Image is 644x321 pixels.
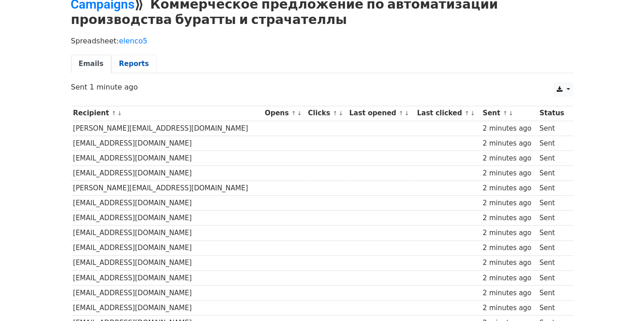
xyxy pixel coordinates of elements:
[537,285,568,300] td: Sent
[537,121,568,136] td: Sent
[483,123,535,134] div: 2 minutes ago
[483,243,535,253] div: 2 minutes ago
[481,106,537,121] th: Sent
[483,168,535,179] div: 2 minutes ago
[537,300,568,315] td: Sent
[483,198,535,208] div: 2 minutes ago
[399,110,404,117] a: ↑
[71,136,263,151] td: [EMAIL_ADDRESS][DOMAIN_NAME]
[537,255,568,270] td: Sent
[483,258,535,268] div: 2 minutes ago
[333,110,338,117] a: ↑
[537,166,568,181] td: Sent
[483,303,535,313] div: 2 minutes ago
[509,110,514,117] a: ↓
[537,106,568,121] th: Status
[71,121,263,136] td: [PERSON_NAME][EMAIL_ADDRESS][DOMAIN_NAME]
[537,181,568,196] td: Sent
[464,110,469,117] a: ↑
[415,106,481,121] th: Last clicked
[306,106,347,121] th: Clicks
[71,82,573,92] p: Sent 1 minute ago
[71,166,263,181] td: [EMAIL_ADDRESS][DOMAIN_NAME]
[262,106,306,121] th: Opens
[297,110,302,117] a: ↓
[71,241,263,255] td: [EMAIL_ADDRESS][DOMAIN_NAME]
[537,196,568,211] td: Sent
[71,226,263,241] td: [EMAIL_ADDRESS][DOMAIN_NAME]
[537,241,568,255] td: Sent
[71,285,263,300] td: [EMAIL_ADDRESS][DOMAIN_NAME]
[503,110,508,117] a: ↑
[339,110,343,117] a: ↓
[483,153,535,164] div: 2 minutes ago
[117,110,122,117] a: ↓
[483,213,535,223] div: 2 minutes ago
[71,151,263,165] td: [EMAIL_ADDRESS][DOMAIN_NAME]
[291,110,296,117] a: ↑
[71,196,263,211] td: [EMAIL_ADDRESS][DOMAIN_NAME]
[119,37,148,45] a: elenco5
[71,106,263,121] th: Recipient
[71,255,263,270] td: [EMAIL_ADDRESS][DOMAIN_NAME]
[71,270,263,285] td: [EMAIL_ADDRESS][DOMAIN_NAME]
[483,273,535,283] div: 2 minutes ago
[111,55,157,73] a: Reports
[470,110,475,117] a: ↓
[483,288,535,298] div: 2 minutes ago
[537,270,568,285] td: Sent
[483,183,535,194] div: 2 minutes ago
[347,106,415,121] th: Last opened
[111,110,116,117] a: ↑
[599,278,644,321] iframe: Chat Widget
[71,300,263,315] td: [EMAIL_ADDRESS][DOMAIN_NAME]
[71,181,263,196] td: [PERSON_NAME][EMAIL_ADDRESS][DOMAIN_NAME]
[405,110,410,117] a: ↓
[537,136,568,151] td: Sent
[483,138,535,149] div: 2 minutes ago
[537,151,568,165] td: Sent
[599,278,644,321] div: Widget chat
[483,228,535,238] div: 2 minutes ago
[71,211,263,226] td: [EMAIL_ADDRESS][DOMAIN_NAME]
[71,36,573,46] p: Spreadsheet:
[537,211,568,226] td: Sent
[537,226,568,241] td: Sent
[71,55,111,73] a: Emails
